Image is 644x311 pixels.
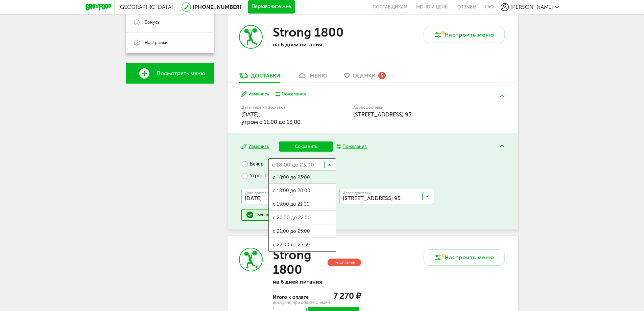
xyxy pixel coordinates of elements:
[276,91,306,97] button: Пожелания
[248,0,295,14] button: Перезвоните мне
[269,224,336,239] span: с 21:00 до 23:00
[424,27,505,43] button: Настроить меню
[269,197,336,212] span: с 19:00 до 21:00
[500,145,504,147] img: arrow-up-green.5eb5f82.svg
[251,72,280,79] div: Доставки
[282,91,306,97] div: Пожелания
[328,259,361,266] div: Не оплачен
[193,4,241,10] a: [PHONE_NUMBER]
[353,72,376,79] span: Оценки
[269,238,336,252] span: с 22:00 до 23:59
[257,212,298,218] div: Бесплатная доставка
[294,72,331,83] a: меню
[236,72,284,83] a: Доставки
[333,291,361,301] span: 7 270 ₽
[310,72,327,79] div: меню
[118,4,173,10] span: [GEOGRAPHIC_DATA]
[353,106,479,109] label: Адрес доставки
[246,211,254,219] img: done.51a953a.svg
[353,111,411,118] span: [STREET_ADDRESS] 95
[500,94,504,97] img: arrow-up-green.5eb5f82.svg
[126,32,214,53] a: Настройки
[269,184,336,198] span: с 18:00 до 20:00
[241,170,298,182] label: Утро
[424,249,505,266] button: Настроить меню
[269,211,336,225] span: с 20:00 до 22:00
[245,191,271,195] span: Дата доставки
[241,106,319,109] label: Дата и время доставки
[241,158,263,170] label: Вечер
[273,279,361,285] p: на 6 дней питания
[378,72,386,79] div: 5
[126,63,214,84] a: Посмотреть меню
[126,12,214,32] a: Бонусы
[342,143,367,150] div: Пожелания
[510,4,553,10] span: [PERSON_NAME]
[269,171,336,185] span: с 18:00 до 23:00
[336,143,367,150] button: Пожелания
[273,301,361,304] div: доступно при оплате онлайн
[273,248,326,277] h3: Strong 1800
[343,191,371,195] span: Адрес доставки
[145,40,168,46] span: Настройки
[241,143,269,150] button: Изменить
[241,91,269,97] button: Изменить
[145,19,161,25] span: Бонусы
[157,70,205,76] span: Посмотреть меню
[261,173,298,179] span: с 07:00 до 13:00
[341,72,389,83] a: Оценки 5
[273,41,361,48] p: на 6 дней питания
[279,141,333,152] button: Сохранить
[273,294,309,300] span: Итого к оплате
[273,25,344,40] h3: Strong 1800
[241,111,301,125] span: [DATE], утром c 11:00 до 13:00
